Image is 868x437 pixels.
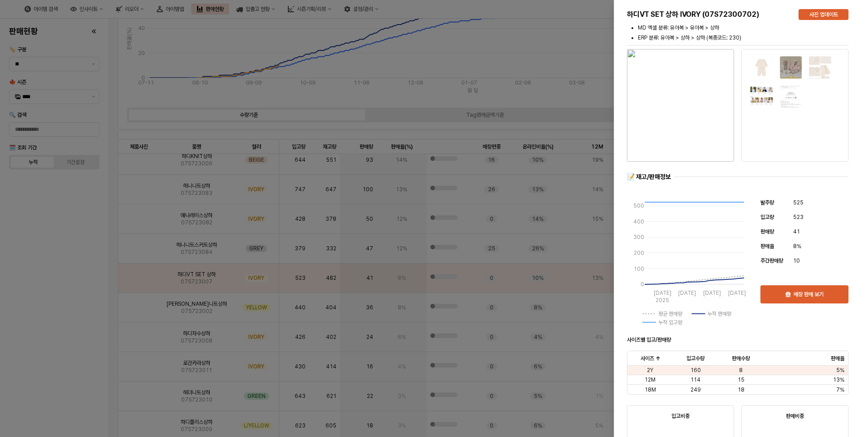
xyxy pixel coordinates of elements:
[739,367,743,374] span: 8
[833,376,844,383] span: 13%
[647,367,653,374] span: 2Y
[760,199,774,206] span: 발주량
[760,243,774,249] span: 판매율
[627,173,671,181] div: 📝 재고/판매정보
[793,213,804,222] span: 523
[645,386,656,393] span: 18M
[793,242,801,251] span: 8%
[690,376,700,383] span: 114
[760,228,774,235] span: 판매량
[645,376,656,383] span: 12M
[760,214,774,220] span: 입고량
[638,34,848,42] li: ERP 분류: 유아복 > 상하 > 상하 (복종코드: 230)
[686,355,705,362] span: 입고수량
[641,355,654,362] span: 사이즈
[627,10,791,19] h5: 하디VT SET 상하 IVORY (07S72300702)
[799,9,848,20] button: 사진 업데이트
[738,386,745,393] span: 18
[690,386,701,393] span: 249
[627,337,671,343] strong: 사이즈별 입고/판매량
[671,413,690,419] strong: 입고비중
[831,355,844,362] span: 판매율
[793,227,800,236] span: 41
[794,291,824,298] p: 매장 판매 보기
[793,256,800,265] span: 10
[809,11,838,18] p: 사진 업데이트
[760,285,848,303] button: 매장 판매 보기
[786,413,804,419] strong: 판매비중
[738,376,745,383] span: 15
[760,258,783,264] span: 주간판매량
[690,367,701,374] span: 160
[638,24,848,32] li: MD 엑셀 분류: 유아복 > 유아복 > 상하
[732,355,750,362] span: 판매수량
[836,386,844,393] span: 7%
[793,198,804,207] span: 525
[836,367,844,374] span: 5%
